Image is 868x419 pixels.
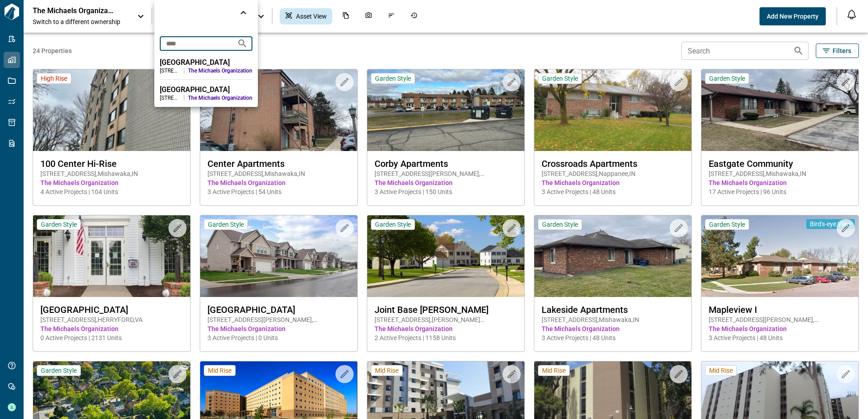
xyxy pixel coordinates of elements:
[160,58,252,67] div: [GEOGRAPHIC_DATA]
[188,94,252,102] span: The Michaels Organization
[188,67,252,74] span: The Michaels Organization
[160,85,252,94] div: [GEOGRAPHIC_DATA]
[160,67,180,74] div: [STREET_ADDRESS] , HERRYFORD , [GEOGRAPHIC_DATA]
[160,94,180,102] div: [STREET_ADDRESS][PERSON_NAME] , [GEOGRAPHIC_DATA] , [GEOGRAPHIC_DATA]
[233,34,252,53] button: Search projects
